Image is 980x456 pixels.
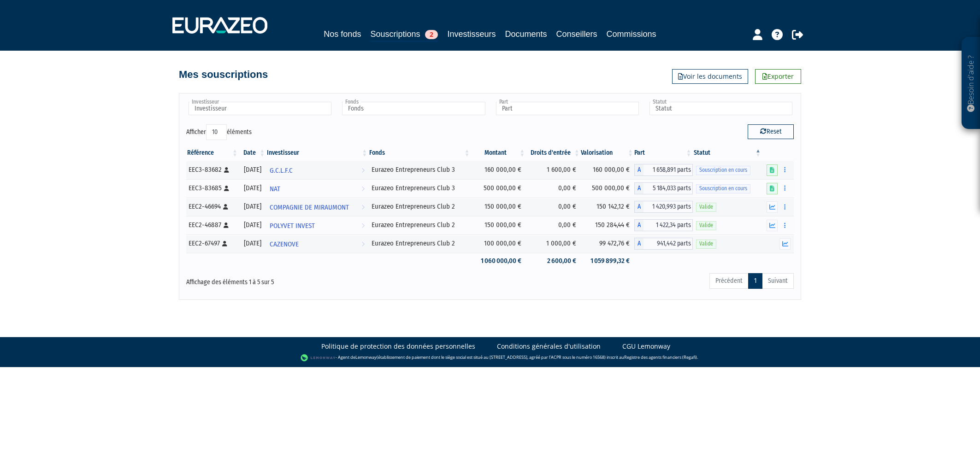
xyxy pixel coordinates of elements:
[361,181,365,198] i: Voir l'investisseur
[643,238,692,250] span: 941,442 parts
[222,241,227,246] i: [Français] Personne physique
[634,238,692,250] div: A - Eurazeo Entrepreneurs Club 2
[505,28,547,41] a: Documents
[696,203,716,211] span: Valide
[361,217,365,234] i: Voir l'investisseur
[622,342,670,351] a: CGU Lemonway
[321,342,475,351] a: Politique de protection des données personnelles
[361,199,365,216] i: Voir l'investisseur
[242,202,263,211] div: [DATE]
[355,354,377,360] a: Lemonway
[581,145,634,161] th: Valorisation: activer pour trier la colonne par ordre croissant
[643,182,692,194] span: 5 184,033 parts
[189,183,236,193] div: EEC3-83685
[242,165,263,175] div: [DATE]
[643,219,692,231] span: 1 422,34 parts
[526,179,581,198] td: 0,00 €
[239,145,266,161] th: Date: activer pour trier la colonne par ordre croissant
[189,165,236,175] div: EEC3-83682
[471,253,526,269] td: 1 060 000,00 €
[270,162,293,179] span: G.C.L.F.C
[581,253,634,269] td: 1 059 899,32 €
[634,164,643,176] span: A
[186,272,431,287] div: Affichage des éléments 1 à 5 sur 5
[270,199,349,216] span: COMPAGNIE DE MIRAUMONT
[471,216,526,234] td: 150 000,00 €
[471,145,526,161] th: Montant: activer pour trier la colonne par ordre croissant
[242,220,263,230] div: [DATE]
[447,28,496,41] a: Investisseurs
[189,202,236,211] div: EEC2-46694
[634,182,692,194] div: A - Eurazeo Entrepreneurs Club 3
[634,219,692,231] div: A - Eurazeo Entrepreneurs Club 2
[361,236,365,253] i: Voir l'investisseur
[324,28,361,41] a: Nos fonds
[607,28,656,41] a: Commissions
[581,216,634,234] td: 150 284,44 €
[372,220,467,230] div: Eurazeo Entrepreneurs Club 2
[696,240,716,248] span: Valide
[634,182,643,194] span: A
[672,69,748,84] a: Voir les documents
[526,253,581,269] td: 2 600,00 €
[471,234,526,253] td: 100 000,00 €
[189,220,236,230] div: EEC2-46887
[266,145,368,161] th: Investisseur: activer pour trier la colonne par ordre croissant
[266,234,368,253] a: CAZENOVE
[634,164,692,176] div: A - Eurazeo Entrepreneurs Club 3
[748,124,794,139] button: Reset
[186,145,239,161] th: Référence : activer pour trier la colonne par ordre croissant
[643,164,692,176] span: 1 658,891 parts
[242,239,263,248] div: [DATE]
[224,186,229,191] i: [Français] Personne physique
[370,28,438,42] a: Souscriptions2
[755,69,801,84] a: Exporter
[266,179,368,198] a: NAT
[581,179,634,198] td: 500 000,00 €
[693,145,762,161] th: Statut : activer pour trier la colonne par ordre d&eacute;croissant
[186,124,252,140] label: Afficher éléments
[696,184,750,193] span: Souscription en cours
[179,69,268,80] h4: Mes souscriptions
[471,161,526,179] td: 160 000,00 €
[526,161,581,179] td: 1 600,00 €
[634,145,692,161] th: Part: activer pour trier la colonne par ordre croissant
[526,234,581,253] td: 1 000,00 €
[581,198,634,216] td: 150 142,12 €
[696,221,716,230] span: Valide
[634,201,692,213] div: A - Eurazeo Entrepreneurs Club 2
[172,17,267,34] img: 1732889491-logotype_eurazeo_blanc_rvb.png
[581,234,634,253] td: 99 472,76 €
[223,204,228,210] i: [Français] Personne physique
[643,201,692,213] span: 1 420,993 parts
[224,167,229,173] i: [Français] Personne physique
[966,42,976,125] p: Besoin d'aide ?
[270,236,299,253] span: CAZENOVE
[270,181,280,198] span: NAT
[634,238,643,250] span: A
[242,183,263,193] div: [DATE]
[224,222,229,228] i: [Français] Personne physique
[266,216,368,234] a: POLYVET INVEST
[471,179,526,198] td: 500 000,00 €
[266,161,368,179] a: G.C.L.F.C
[556,28,597,41] a: Conseillers
[372,239,467,248] div: Eurazeo Entrepreneurs Club 2
[301,353,336,362] img: logo-lemonway.png
[634,219,643,231] span: A
[526,216,581,234] td: 0,00 €
[189,239,236,248] div: EEC2-67497
[634,201,643,213] span: A
[425,30,438,39] span: 2
[526,198,581,216] td: 0,00 €
[206,124,227,140] select: Afficheréléments
[361,162,365,179] i: Voir l'investisseur
[372,202,467,211] div: Eurazeo Entrepreneurs Club 2
[471,198,526,216] td: 150 000,00 €
[526,145,581,161] th: Droits d'entrée: activer pour trier la colonne par ordre croissant
[581,161,634,179] td: 160 000,00 €
[266,198,368,216] a: COMPAGNIE DE MIRAUMONT
[270,217,315,234] span: POLYVET INVEST
[748,273,762,289] a: 1
[372,165,467,175] div: Eurazeo Entrepreneurs Club 3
